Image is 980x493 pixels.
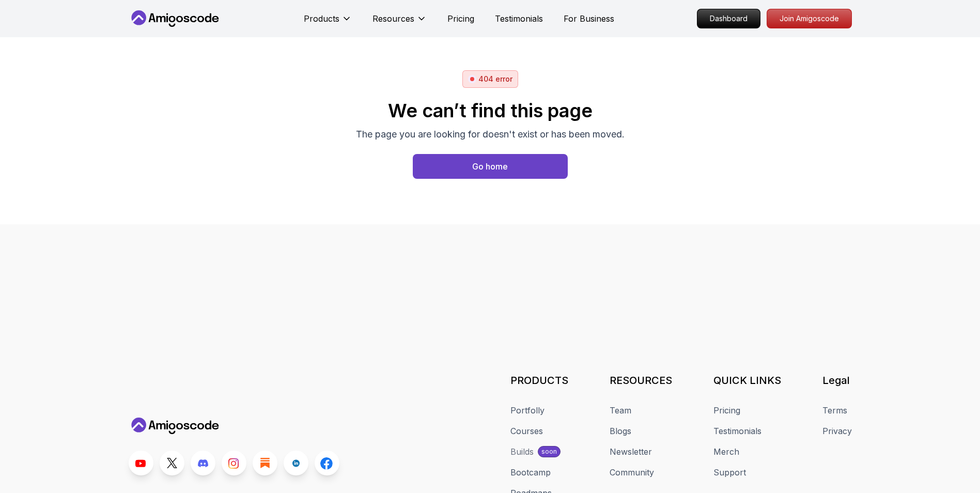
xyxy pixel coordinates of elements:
[315,451,339,475] a: Facebook link
[713,425,761,437] a: Testimonials
[697,9,760,28] a: Dashboard
[356,127,625,142] p: The page you are looking for doesn't exist or has been moved.
[610,404,631,417] a: Team
[372,12,414,25] p: Resources
[447,12,474,25] a: Pricing
[822,425,852,437] a: Privacy
[564,12,614,25] a: For Business
[822,404,847,417] a: Terms
[413,154,568,179] a: Home page
[610,445,652,458] a: Newsletter
[510,425,543,437] a: Courses
[767,9,852,28] a: Join Amigoscode
[610,425,631,437] a: Blogs
[222,451,246,475] a: Instagram link
[191,451,215,475] a: Discord link
[372,12,427,33] button: Resources
[713,445,739,458] a: Merch
[822,373,852,388] h3: Legal
[472,160,508,173] div: Go home
[713,373,781,388] h3: QUICK LINKS
[356,100,625,121] h2: We can’t find this page
[304,12,352,33] button: Products
[510,373,568,388] h3: PRODUCTS
[510,466,551,479] a: Bootcamp
[610,373,672,388] h3: RESOURCES
[510,404,545,417] a: Portfolly
[495,12,543,25] a: Testimonials
[541,448,557,456] p: soon
[253,451,277,475] a: Blog link
[160,451,184,475] a: Twitter link
[713,466,746,479] a: Support
[284,451,308,475] a: LinkedIn link
[413,154,568,179] button: Go home
[510,445,534,458] div: Builds
[129,451,153,475] a: Youtube link
[713,404,740,417] a: Pricing
[767,9,851,28] p: Join Amigoscode
[304,12,339,25] p: Products
[478,74,512,84] p: 404 error
[697,9,760,28] p: Dashboard
[610,466,654,479] a: Community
